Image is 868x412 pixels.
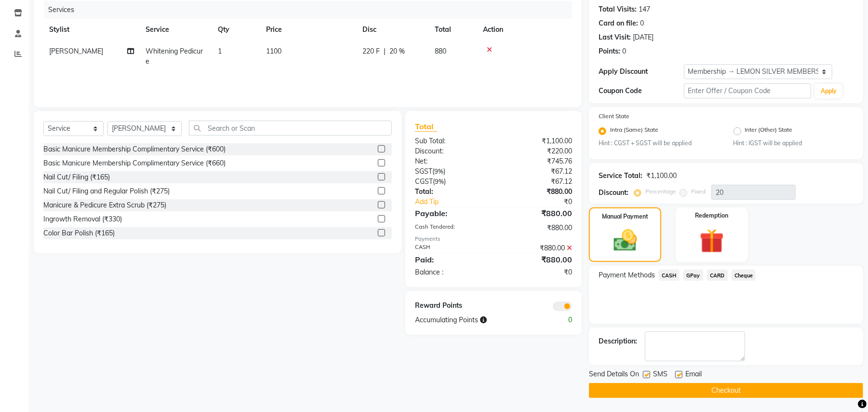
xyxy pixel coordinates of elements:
div: Points: [599,46,620,56]
span: SGST [415,167,432,176]
span: Total [415,122,437,132]
div: Cash Tendered: [408,223,494,233]
div: 147 [639,4,650,14]
div: Ingrowth Removal (₹330) [43,214,122,224]
img: _cash.svg [606,227,644,254]
th: Service [140,19,212,41]
div: Balance : [408,267,494,277]
div: ₹0 [494,267,579,277]
div: Apply Discount [599,67,683,77]
th: Qty [212,19,260,41]
span: 1 [218,47,222,55]
div: Sub Total: [408,136,494,146]
span: CGST [415,177,433,186]
div: Total Visits: [599,4,637,14]
div: ₹1,100.00 [494,136,579,146]
input: Enter Offer / Coupon Code [684,83,811,98]
label: Intra (Same) State [610,125,658,137]
div: Manicure & Pedicure Extra Scrub (₹275) [43,200,166,210]
div: Basic Manicure Membership Complimentary Service (₹600) [43,144,226,154]
img: _gift.svg [692,226,732,256]
label: Redemption [695,211,728,220]
span: Cheque [732,270,756,281]
button: Apply [815,84,842,98]
div: Color Bar Polish (₹165) [43,228,115,238]
div: Net: [408,156,494,166]
div: Payments [415,235,572,243]
div: ₹745.76 [494,156,579,166]
div: Nail Cut/ Filing (₹165) [43,172,110,182]
span: GPay [683,270,703,281]
label: Client State [599,112,629,121]
div: CASH [408,243,494,253]
span: 9% [435,178,444,185]
th: Action [477,19,572,41]
div: ₹880.00 [494,243,579,253]
div: ( ) [408,177,494,187]
div: ₹220.00 [494,146,579,156]
div: 0 [640,18,644,28]
div: ( ) [408,166,494,177]
div: ₹880.00 [494,207,579,219]
span: [PERSON_NAME] [49,47,103,55]
span: 880 [435,47,446,55]
div: Services [44,1,579,19]
label: Percentage [645,187,676,196]
div: Description: [599,336,637,346]
div: Last Visit: [599,32,631,42]
th: Price [260,19,357,41]
div: Reward Points [408,301,494,311]
div: ₹880.00 [494,187,579,197]
label: Fixed [691,187,706,196]
span: | [384,46,386,56]
span: 20 % [389,46,405,56]
div: [DATE] [633,32,654,42]
span: CARD [707,270,728,281]
span: Email [685,369,702,381]
span: 220 F [362,46,380,56]
small: Hint : IGST will be applied [734,139,854,148]
label: Inter (Other) State [745,125,793,137]
th: Total [429,19,477,41]
div: Card on file: [599,18,638,28]
div: Nail Cut/ Filing and Regular Polish (₹275) [43,186,170,196]
button: Checkout [589,383,863,398]
div: ₹1,100.00 [646,171,677,181]
th: Stylist [43,19,140,41]
div: Basic Manicure Membership Complimentary Service (₹660) [43,158,226,168]
span: Payment Methods [599,270,655,280]
span: 9% [434,167,443,175]
span: CASH [659,270,680,281]
div: ₹0 [508,197,579,207]
small: Hint : CGST + SGST will be applied [599,139,719,148]
div: Discount: [408,146,494,156]
div: Total: [408,187,494,197]
div: ₹67.12 [494,177,579,187]
span: 1100 [266,47,281,55]
div: 0 [622,46,626,56]
input: Search or Scan [189,121,392,136]
div: 0 [536,315,579,325]
div: Accumulating Points [408,315,536,325]
th: Disc [357,19,429,41]
div: Payable: [408,207,494,219]
label: Manual Payment [602,212,648,221]
div: Paid: [408,254,494,265]
div: ₹67.12 [494,166,579,177]
span: Send Details On [589,369,639,381]
div: Coupon Code [599,86,683,96]
div: ₹880.00 [494,223,579,233]
span: SMS [653,369,668,381]
a: Add Tip [408,197,508,207]
span: Whitening Pedicure [146,47,203,66]
div: ₹880.00 [494,254,579,265]
div: Discount: [599,188,628,198]
div: Service Total: [599,171,642,181]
